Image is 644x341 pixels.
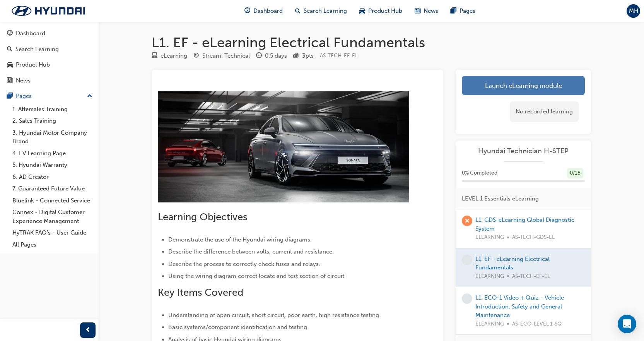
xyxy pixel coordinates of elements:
a: 7. Guaranteed Future Value [9,183,96,195]
span: target-icon [193,53,199,60]
span: AS-ECO-LEVEL 1-SQ [512,320,562,329]
a: Bluelink - Connected Service [9,195,96,207]
div: News [16,76,31,85]
div: No recorded learning [510,101,579,122]
span: learningRecordVerb_NONE-icon [462,293,472,304]
div: Stream: Technical [202,51,250,60]
span: Dashboard [253,7,283,15]
span: prev-icon [85,326,91,335]
span: clock-icon [256,53,262,60]
a: Search Learning [3,42,96,57]
span: Describe the process to correctly check fuses and relays. [168,260,320,267]
div: 3 pts [302,51,314,60]
a: News [3,74,96,88]
span: podium-icon [293,53,299,60]
a: L1. GDS-eLearning Global Diagnostic System [475,216,574,232]
button: Pages [3,89,96,103]
a: 4. EV Learning Page [9,147,96,159]
a: guage-iconDashboard [238,3,289,19]
div: Pages [16,92,32,101]
div: Type [152,51,187,61]
span: news-icon [415,6,420,16]
a: car-iconProduct Hub [353,3,408,19]
span: 0 % Completed [462,169,497,178]
button: DashboardSearch LearningProduct HubNews [3,25,96,89]
a: All Pages [9,239,96,251]
span: Demonstrate the use of the Hyundai wiring diagrams. [168,236,312,243]
a: pages-iconPages [444,3,482,19]
span: guage-icon [7,30,13,37]
span: learningRecordVerb_FAIL-icon [462,216,472,226]
a: Dashboard [3,26,96,41]
div: Dashboard [16,29,45,38]
a: 3. Hyundai Motor Company Brand [9,127,96,147]
a: 5. Hyundai Warranty [9,159,96,171]
span: search-icon [7,46,12,53]
button: MH [627,4,640,18]
a: 2. Sales Training [9,115,96,127]
span: Describe the difference between volts, current and resistance. [168,248,334,255]
span: Understanding of open circuit, short circuit, poor earth, high resistance testing [168,312,379,319]
a: Connex - Digital Customer Experience Management [9,206,96,227]
span: MH [629,7,638,15]
span: learningResourceType_ELEARNING-icon [152,53,157,60]
div: Points [293,51,314,61]
span: Basic systems/component identification and testing [168,324,307,331]
span: news-icon [7,77,13,84]
span: News [424,7,438,15]
a: Launch eLearning module [462,76,585,95]
span: guage-icon [244,6,250,16]
span: car-icon [7,62,13,69]
span: search-icon [295,6,301,16]
img: Trak [4,3,93,19]
span: pages-icon [451,6,456,16]
span: up-icon [87,91,92,101]
span: AS-TECH-GDS-EL [512,233,555,242]
span: learningRecordVerb_NONE-icon [462,255,472,265]
span: ELEARNING [475,233,504,242]
a: HyTRAK FAQ's - User Guide [9,227,96,239]
a: news-iconNews [408,3,444,19]
span: Pages [460,7,475,15]
div: Product Hub [16,60,50,69]
a: Product Hub [3,58,96,72]
h1: L1. EF - eLearning Electrical Fundamentals [152,34,591,51]
div: Stream [193,51,250,61]
span: ELEARNING [475,320,504,329]
span: Product Hub [368,7,402,15]
a: 1. Aftersales Training [9,103,96,115]
div: 0 / 18 [567,168,583,178]
a: L1. ECO-1 Video + Quiz - Vehicle Introduction, Safety and General Maintenance [475,294,564,319]
span: car-icon [359,6,365,16]
span: Learning Objectives [158,211,247,223]
div: Open Intercom Messenger [618,315,636,333]
span: Learning resource code [320,52,358,59]
span: Key Items Covered [158,286,243,298]
a: 6. AD Creator [9,171,96,183]
span: Using the wiring diagram correct locate and test section of circuit [168,272,344,279]
div: Duration [256,51,287,61]
span: LEVEL 1 Essentials eLearning [462,194,539,203]
div: 0.5 days [265,51,287,60]
a: search-iconSearch Learning [289,3,353,19]
a: Hyundai Technician H-STEP [462,147,585,156]
div: eLearning [161,51,187,60]
span: pages-icon [7,93,13,100]
div: Search Learning [15,45,59,54]
span: Search Learning [304,7,347,15]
